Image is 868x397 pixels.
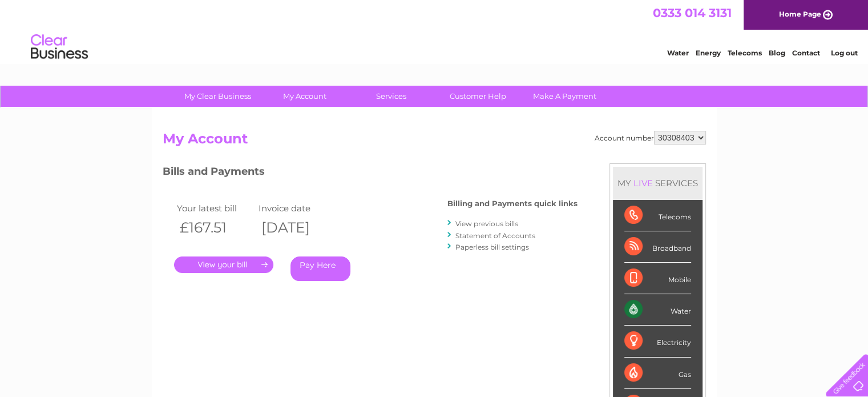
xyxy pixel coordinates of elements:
a: View previous bills [455,219,518,228]
img: logo.png [30,30,88,65]
td: Your latest bill [174,200,256,216]
a: Telecoms [728,49,762,57]
th: [DATE] [256,216,338,239]
a: My Account [257,86,352,107]
div: Telecoms [624,200,691,231]
a: Services [344,86,438,107]
a: Water [667,49,689,57]
div: Gas [624,358,691,389]
a: . [174,256,273,273]
div: Clear Business is a trading name of Verastar Limited (registered in [GEOGRAPHIC_DATA] No. 3667643... [165,6,704,55]
div: Mobile [624,263,691,294]
div: Broadband [624,231,691,263]
a: Log out [830,49,857,57]
h3: Bills and Payments [163,163,578,183]
a: 0333 014 3131 [653,6,732,20]
h4: Billing and Payments quick links [447,199,578,208]
a: Contact [792,49,820,57]
a: Energy [696,49,721,57]
a: Paperless bill settings [455,243,529,251]
div: MY SERVICES [613,167,703,199]
div: Electricity [624,326,691,357]
div: Account number [595,131,706,145]
a: Statement of Accounts [455,231,535,240]
a: Make A Payment [518,86,612,107]
a: Blog [769,49,785,57]
a: Pay Here [290,256,350,281]
div: Water [624,294,691,326]
a: Customer Help [431,86,525,107]
h2: My Account [163,131,706,153]
a: My Clear Business [171,86,265,107]
div: LIVE [631,178,655,189]
td: Invoice date [256,200,338,216]
th: £167.51 [174,216,256,239]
